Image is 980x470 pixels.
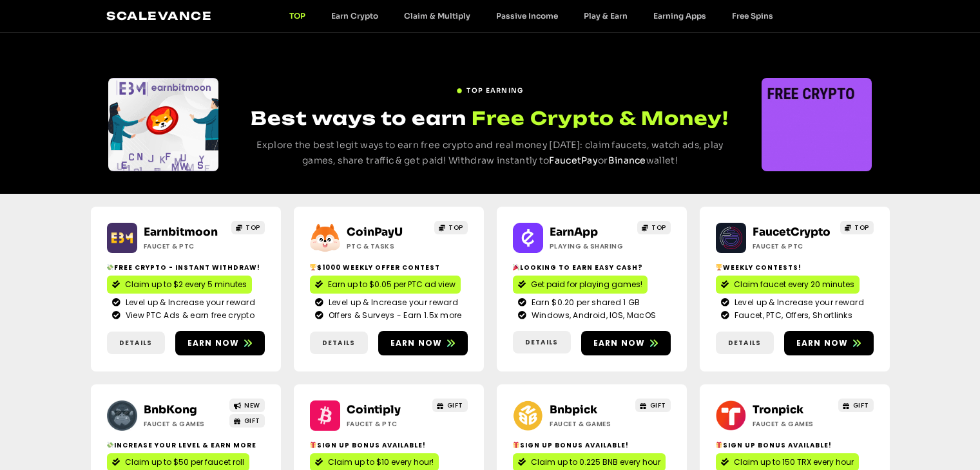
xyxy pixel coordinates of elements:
[550,225,598,239] a: EarnApp
[571,11,640,21] a: Play & Earn
[347,403,401,417] a: Cointiply
[513,442,519,448] img: 🎁
[731,310,852,321] span: Faucet, PTC, Offers, Shortlinks
[608,155,646,166] a: Binance
[528,310,656,321] span: Windows, Android, IOS, MacOS
[107,332,165,354] a: Details
[734,456,854,468] span: Claim up to 150 TRX every hour
[762,78,872,171] div: Slides
[593,337,646,349] span: Earn now
[229,399,265,412] a: NEW
[122,297,255,308] span: Level up & Increase your reward
[528,297,640,308] span: Earn $0.20 per shared 1 GB
[244,400,260,410] span: NEW
[378,331,468,355] a: Earn now
[434,221,468,234] a: TOP
[245,223,260,232] span: TOP
[513,264,519,270] img: 🎉
[549,155,598,166] a: FaucetPay
[716,442,722,448] img: 🎁
[187,337,240,349] span: Earn now
[310,442,316,448] img: 🎁
[231,221,265,234] a: TOP
[513,331,571,353] a: Details
[310,440,468,450] h2: Sign up bonus available!
[581,331,671,355] a: Earn now
[447,400,463,410] span: GIFT
[175,331,265,355] a: Earn now
[635,399,671,412] a: GIFT
[432,399,468,412] a: GIFT
[276,11,318,21] a: TOP
[107,442,113,448] img: 💸
[108,78,218,171] div: Slides
[347,225,403,239] a: CoinPayU
[550,419,630,429] h2: Faucet & Games
[531,279,642,290] span: Get paid for playing games!
[716,263,874,272] h2: Weekly contests!
[753,403,803,417] a: Tronpick
[119,338,152,348] span: Details
[322,338,355,348] span: Details
[753,225,831,239] a: FaucetCrypto
[734,279,854,290] span: Claim faucet every 20 minutes
[513,263,671,272] h2: Looking to Earn Easy Cash?
[328,456,434,468] span: Claim up to $10 every hour!
[531,456,660,468] span: Claim up to 0.225 BNB every hour
[753,419,833,429] h2: Faucet & Games
[525,337,558,347] span: Details
[125,279,247,290] span: Claim up to $2 every 5 minutes
[106,9,212,23] a: Scalevance
[716,264,722,270] img: 🏆
[637,221,671,234] a: TOP
[251,107,466,129] span: Best ways to earn
[310,264,316,270] img: 🏆
[550,241,630,251] h2: Playing & Sharing
[550,403,597,417] a: Bnbpick
[796,337,849,349] span: Earn now
[347,241,427,251] h2: ptc & Tasks
[310,332,368,354] a: Details
[753,241,833,251] h2: Faucet & PTC
[728,338,761,348] span: Details
[840,221,874,234] a: TOP
[347,419,427,429] h2: Faucet & PTC
[719,11,786,21] a: Free Spins
[854,223,869,232] span: TOP
[731,297,864,308] span: Level up & Increase your reward
[391,11,483,21] a: Claim & Multiply
[390,337,443,349] span: Earn now
[640,11,719,21] a: Earning Apps
[513,440,671,450] h2: Sign Up Bonus Available!
[125,456,244,468] span: Claim up to $50 per faucet roll
[513,276,648,294] a: Get paid for playing games!
[244,416,260,426] span: GIFT
[107,276,252,294] a: Claim up to $2 every 5 minutes
[650,400,666,410] span: GIFT
[144,419,224,429] h2: Faucet & Games
[716,440,874,450] h2: Sign Up Bonus Available!
[107,440,265,450] h2: Increase your level & earn more
[242,138,738,169] p: Explore the best legit ways to earn free crypto and real money [DATE]: claim faucets, watch ads, ...
[456,80,523,95] a: TOP EARNING
[107,263,265,272] h2: Free crypto - Instant withdraw!
[784,331,874,355] a: Earn now
[325,297,458,308] span: Level up & Increase your reward
[318,11,391,21] a: Earn Crypto
[310,276,461,294] a: Earn up to $0.05 per PTC ad view
[144,241,224,251] h2: Faucet & PTC
[325,310,462,321] span: Offers & Surveys - Earn 1.5x more
[144,225,218,239] a: Earnbitmoon
[328,279,456,290] span: Earn up to $0.05 per PTC ad view
[472,106,729,131] span: Free Crypto & Money!
[838,399,874,412] a: GIFT
[122,310,255,321] span: View PTC Ads & earn free crypto
[853,400,869,410] span: GIFT
[716,332,774,354] a: Details
[276,11,786,21] nav: Menu
[448,223,463,232] span: TOP
[483,11,571,21] a: Passive Income
[466,86,523,95] span: TOP EARNING
[651,223,666,232] span: TOP
[310,263,468,272] h2: $1000 Weekly Offer contest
